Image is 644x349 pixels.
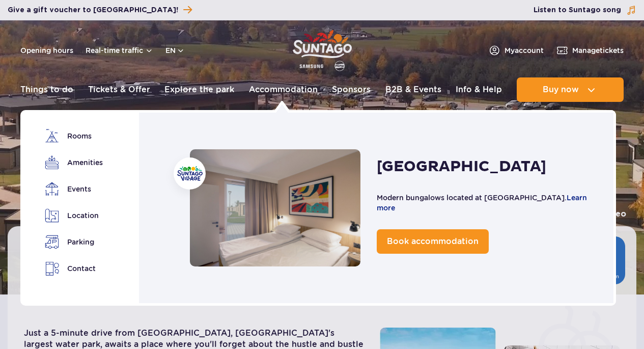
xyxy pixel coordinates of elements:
button: en [165,45,185,56]
a: Location [45,208,102,223]
img: Suntago [177,166,203,181]
a: Opening hours [20,45,73,56]
button: Real-time traffic [86,46,153,55]
a: Events [45,182,102,196]
span: My account [505,45,544,56]
span: Manage tickets [572,45,624,56]
a: Accommodation [249,77,318,102]
a: Explore the park [164,77,234,102]
a: Rooms [45,129,102,143]
a: Sponsors [332,77,371,102]
a: Managetickets [556,44,624,57]
a: Book accommodation [377,229,489,254]
a: Contact [45,261,102,276]
a: Parking [45,235,102,249]
h2: [GEOGRAPHIC_DATA] [377,157,546,176]
a: Amenities [45,155,102,170]
p: Modern bungalows located at [GEOGRAPHIC_DATA]. [377,193,593,213]
a: Myaccount [488,44,544,57]
span: Book accommodation [387,236,479,246]
button: Buy now [517,77,624,102]
a: Accommodation [190,149,360,266]
span: Buy now [543,85,579,94]
a: Things to do [20,77,73,102]
a: Info & Help [456,77,502,102]
a: Tickets & Offer [88,77,150,102]
a: B2B & Events [385,77,441,102]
